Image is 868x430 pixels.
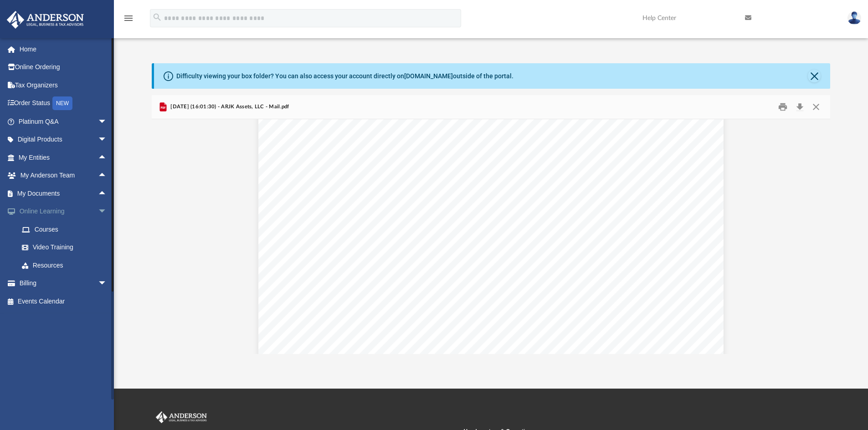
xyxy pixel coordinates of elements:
div: Document Viewer [152,119,831,354]
span: arrow_drop_down [98,131,116,149]
a: Platinum Q&Aarrow_drop_down [6,112,121,131]
button: Close [808,70,821,82]
a: Video Training [13,238,116,257]
a: Online Learningarrow_drop_down [6,202,121,221]
a: My Documentsarrow_drop_up [6,184,116,202]
button: Print [774,100,792,114]
div: Difficulty viewing your box folder? You can also access your account directly on outside of the p... [176,71,514,81]
a: Events Calendar [6,292,121,310]
a: Courses [13,220,121,238]
img: Anderson Advisors Platinum Portal [154,411,209,423]
span: [DATE] (16:01:30) - ARJK Assets, LLC - Mail.pdf [169,103,289,111]
a: menu [123,17,134,24]
a: My Anderson Teamarrow_drop_up [6,167,116,185]
div: Preview [152,95,831,354]
a: My Entitiesarrow_drop_up [6,148,121,167]
div: NEW [52,96,72,110]
a: Resources [13,256,121,274]
a: Home [6,40,121,58]
button: Download [791,100,808,114]
div: File preview [152,119,831,354]
a: Order StatusNEW [6,94,121,113]
a: Digital Productsarrow_drop_down [6,131,121,149]
span: arrow_drop_up [98,148,116,167]
span: arrow_drop_up [98,167,116,185]
img: User Pic [847,11,861,25]
a: [DOMAIN_NAME] [404,72,453,80]
span: arrow_drop_down [98,112,116,131]
a: Tax Organizers [6,76,121,94]
span: arrow_drop_down [98,274,116,293]
i: menu [123,13,134,24]
span: arrow_drop_down [98,202,116,221]
a: Online Ordering [6,58,121,76]
span: arrow_drop_up [98,184,116,203]
a: Billingarrow_drop_down [6,274,121,293]
i: search [152,12,162,22]
button: Close [808,100,824,114]
img: Anderson Advisors Platinum Portal [4,11,87,29]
